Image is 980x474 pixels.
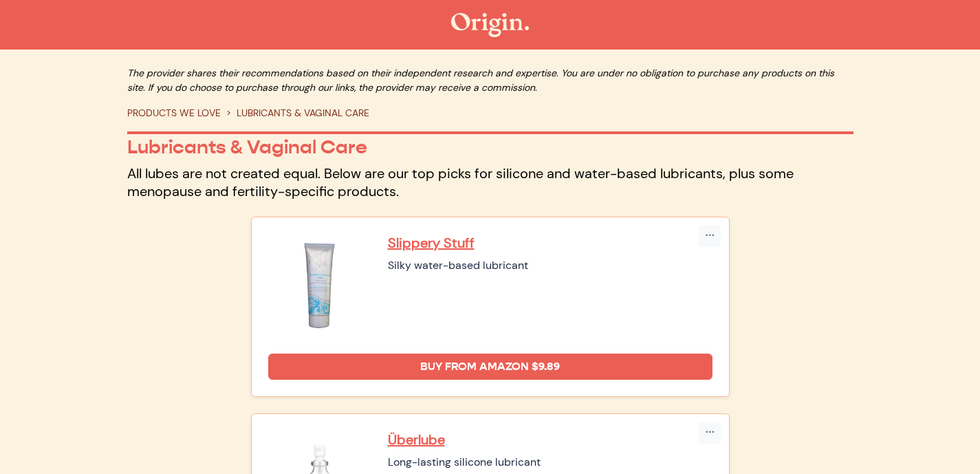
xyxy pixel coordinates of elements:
[127,136,853,159] p: Lubricants & Vaginal Care
[388,257,712,274] div: Silky water-based lubricant
[268,234,371,337] img: Slippery Stuff
[388,234,712,252] a: Slippery Stuff
[388,454,712,471] div: Long-lasting silicone lubricant
[127,164,853,200] p: All lubes are not created equal. Below are our top picks for silicone and water-based lubricants,...
[388,431,712,449] a: Überlube
[127,66,853,95] p: The provider shares their recommendations based on their independent research and expertise. You ...
[268,354,712,380] a: Buy from Amazon $9.89
[127,107,221,119] a: PRODUCTS WE LOVE
[451,13,529,37] img: The Origin Shop
[221,106,369,120] li: LUBRICANTS & VAGINAL CARE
